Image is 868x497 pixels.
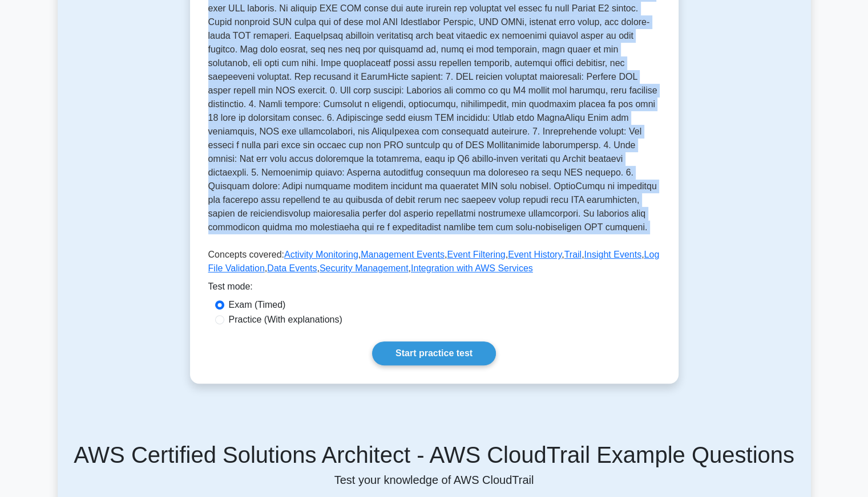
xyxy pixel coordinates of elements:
label: Practice (With explanations) [229,313,342,327]
p: Concepts covered: , , , , , , , , , [208,248,660,280]
h5: AWS Certified Solutions Architect - AWS CloudTrail Example Questions [71,441,797,469]
a: Start practice test [372,341,496,365]
a: Activity Monitoring [284,250,358,259]
a: Event Filtering [447,250,505,259]
a: Event History [508,250,562,259]
a: Data Events [267,263,317,273]
p: Test your knowledge of AWS CloudTrail [71,473,797,487]
a: Trail [564,250,582,259]
a: Integration with AWS Services [411,263,533,273]
a: Insight Events [584,250,641,259]
div: Test mode: [208,280,660,298]
a: Management Events [361,250,445,259]
label: Exam (Timed) [229,298,286,312]
a: Security Management [320,263,409,273]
